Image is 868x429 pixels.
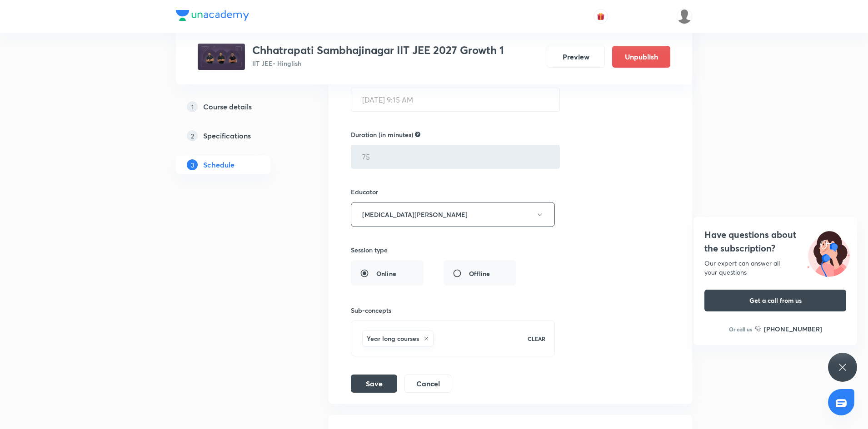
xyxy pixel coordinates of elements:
[187,101,198,112] p: 1
[176,10,249,21] img: Company Logo
[176,98,299,116] a: 1Course details
[203,159,234,170] h5: Schedule
[704,290,846,311] button: Get a call from us
[528,335,545,343] p: CLEAR
[597,12,605,20] img: avatar
[547,46,605,68] button: Preview
[800,228,857,277] img: ttu_illustration_new.svg
[729,325,752,333] p: Or call us
[351,145,559,168] input: 75
[704,259,846,277] div: Our expert can answer all your questions
[203,130,251,141] h5: Specifications
[351,202,555,227] button: [MEDICAL_DATA][PERSON_NAME]
[764,324,822,334] h6: [PHONE_NUMBER]
[704,228,846,255] h4: Have questions about the subscription?
[415,130,420,138] div: Not allow to edit for recorded type class
[612,46,670,68] button: Unpublish
[367,334,419,343] h6: Year long courses
[677,9,692,24] img: Rounak Sharma
[198,44,245,70] img: d89f15b1d9de4cf78d37d188ac1e295e.None
[351,187,555,197] h6: Educator
[351,245,388,255] h6: Session type
[252,59,504,68] p: IIT JEE • Hinglish
[404,375,451,393] button: Cancel
[176,127,299,145] a: 2Specifications
[252,44,504,57] h3: Chhatrapati Sambhajinagar IIT JEE 2027 Growth 1
[351,375,397,393] button: Save
[755,324,822,334] a: [PHONE_NUMBER]
[187,159,198,170] p: 3
[187,130,198,141] p: 2
[594,9,608,24] button: avatar
[203,101,252,112] h5: Course details
[176,10,249,23] a: Company Logo
[351,130,413,139] h6: Duration (in minutes)
[351,306,555,315] h6: Sub-concepts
